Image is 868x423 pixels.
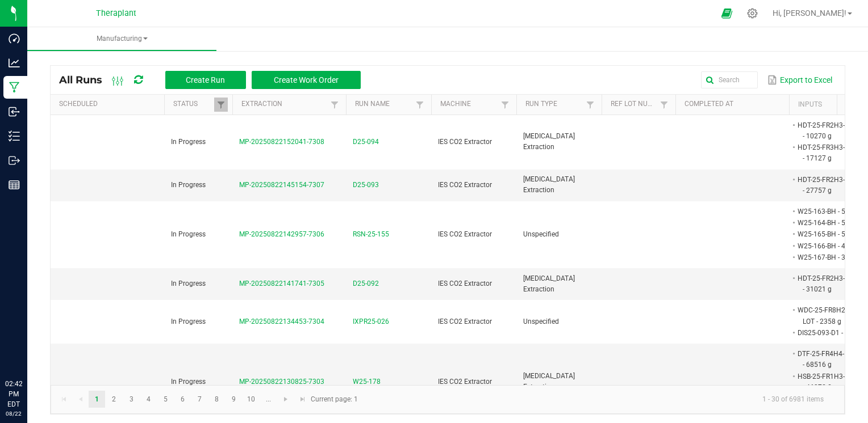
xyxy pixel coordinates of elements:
[745,8,759,19] div: Manage settings
[171,318,206,325] span: In Progress
[260,391,277,408] a: Page 11
[243,391,260,408] a: Page 10
[281,395,290,404] span: Go to the next page
[214,98,228,112] a: Filter
[96,9,136,18] span: Theraplant
[498,98,512,112] a: Filter
[51,385,845,414] kendo-pager: Current page: 1
[355,100,412,109] a: Run NameSortable
[208,391,225,408] a: Page 8
[171,280,206,287] span: In Progress
[174,391,191,408] a: Page 6
[523,230,559,238] span: Unspecified
[59,70,369,90] div: All Runs
[714,2,740,24] span: Open Ecommerce Menu
[438,318,492,325] span: IES CO2 Extractor
[438,280,492,287] span: IES CO2 Extractor
[9,106,20,117] inline-svg: Inbound
[413,98,427,112] a: Filter
[353,137,379,147] span: D25-094
[525,100,583,109] a: Run TypeSortable
[239,138,324,146] span: MP-20250822152041-7308
[171,138,206,146] span: In Progress
[239,318,324,325] span: MP-20250822134453-7304
[173,100,214,109] a: StatusSortable
[353,316,389,327] span: IXPR25-026
[294,391,311,408] a: Go to the last page
[9,82,20,93] inline-svg: Manufacturing
[438,138,492,146] span: IES CO2 Extractor
[9,155,20,166] inline-svg: Outbound
[353,278,379,289] span: D25-092
[171,181,206,189] span: In Progress
[278,391,294,408] a: Go to the next page
[239,181,324,189] span: MP-20250822145154-7307
[9,33,20,44] inline-svg: Dashboard
[657,98,671,112] a: Filter
[438,181,492,189] span: IES CO2 Extractor
[171,378,206,386] span: In Progress
[5,379,22,409] p: 02:42 PM EDT
[440,100,498,109] a: MachineSortable
[523,274,575,293] span: [MEDICAL_DATA] Extraction
[226,391,242,408] a: Page 9
[523,175,575,194] span: [MEDICAL_DATA] Extraction
[11,332,45,366] iframe: Resource center
[157,391,174,408] a: Page 5
[27,34,216,44] span: Manufacturing
[523,318,559,325] span: Unspecified
[438,378,492,386] span: IES CO2 Extractor
[9,179,20,191] inline-svg: Reports
[9,130,20,142] inline-svg: Inventory
[140,391,157,408] a: Page 4
[298,395,307,404] span: Go to the last page
[365,390,833,409] kendo-pager-info: 1 - 30 of 6981 items
[523,372,575,391] span: [MEDICAL_DATA] Extraction
[239,378,324,386] span: MP-20250822130825-7303
[27,27,216,51] a: Manufacturing
[252,71,361,89] button: Create Work Order
[773,9,846,18] span: Hi, [PERSON_NAME]!
[328,98,341,112] a: Filter
[186,75,225,84] span: Create Run
[241,100,327,109] a: ExtractionSortable
[59,100,160,109] a: ScheduledSortable
[685,100,784,109] a: Completed AtSortable
[34,331,47,344] iframe: Resource center unread badge
[611,100,657,109] a: Ref Lot NumberSortable
[171,230,206,238] span: In Progress
[353,377,381,387] span: W25-178
[274,75,339,84] span: Create Work Order
[9,57,20,69] inline-svg: Analytics
[89,391,105,408] a: Page 1
[583,98,597,112] a: Filter
[5,409,22,418] p: 08/22
[701,71,758,88] input: Search
[239,230,324,238] span: MP-20250822142957-7306
[106,391,122,408] a: Page 2
[191,391,208,408] a: Page 7
[765,70,835,90] button: Export to Excel
[523,132,575,151] span: [MEDICAL_DATA] Extraction
[123,391,140,408] a: Page 3
[239,280,324,287] span: MP-20250822141741-7305
[353,229,389,240] span: RSN-25-155
[353,180,379,191] span: D25-093
[438,230,492,238] span: IES CO2 Extractor
[165,71,246,89] button: Create Run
